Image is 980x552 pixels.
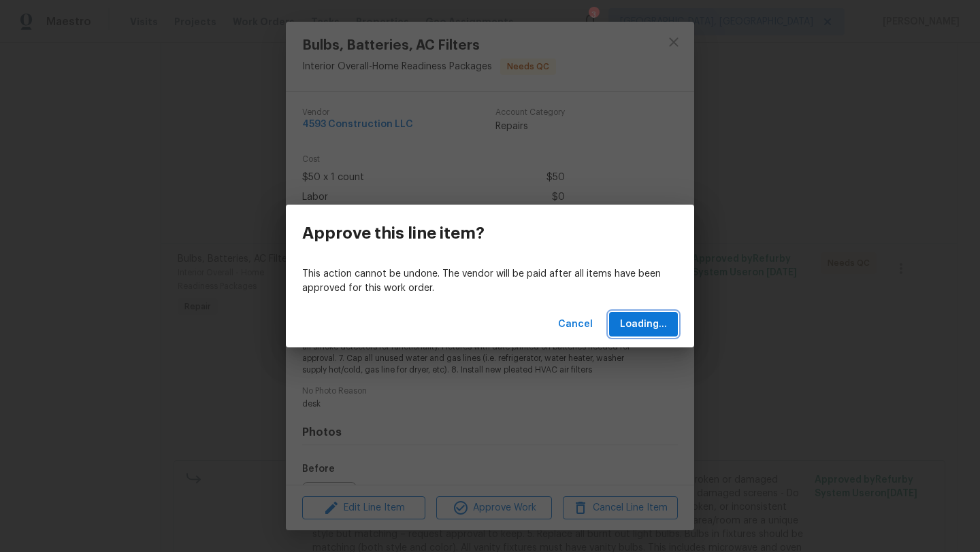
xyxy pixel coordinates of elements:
[302,224,485,243] h3: Approve this line item?
[302,267,678,296] p: This action cannot be undone. The vendor will be paid after all items have been approved for this...
[558,316,593,333] span: Cancel
[620,316,667,333] span: Loading...
[609,312,678,337] button: Loading...
[553,312,598,337] button: Cancel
